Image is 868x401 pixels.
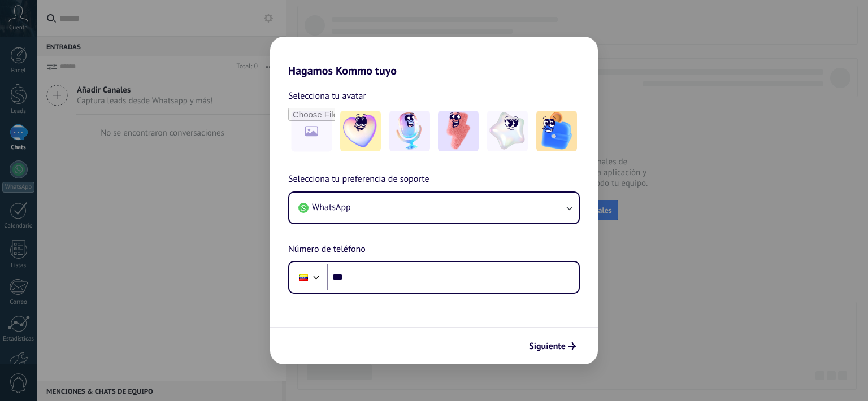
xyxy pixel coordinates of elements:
[529,342,566,350] span: Siguiente
[312,202,351,213] span: WhatsApp
[289,193,579,223] button: WhatsApp
[487,111,528,151] img: -4.jpeg
[288,172,429,187] span: Selecciona tu preferencia de soporte
[270,37,598,77] h2: Hagamos Kommo tuyo
[389,111,430,151] img: -2.jpeg
[524,337,581,356] button: Siguiente
[536,111,577,151] img: -5.jpeg
[288,242,366,257] span: Número de teléfono
[293,265,314,289] div: Venezuela: + 58
[340,111,381,151] img: -1.jpeg
[438,111,479,151] img: -3.jpeg
[288,89,366,103] span: Selecciona tu avatar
